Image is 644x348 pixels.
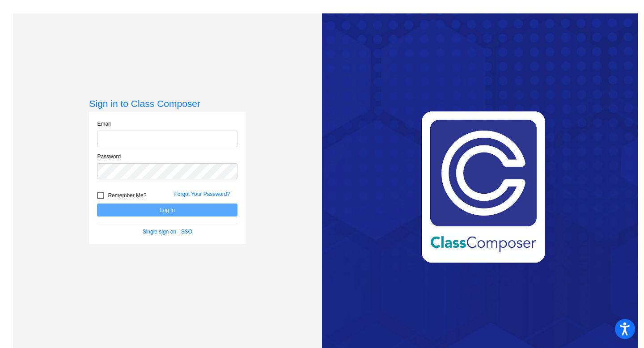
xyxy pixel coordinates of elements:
h3: Sign in to Class Composer [89,98,246,109]
span: Remember Me? [108,190,146,201]
label: Email [97,120,110,128]
a: Single sign on - SSO [143,229,192,235]
button: Log In [97,204,237,216]
label: Password [97,153,121,161]
a: Forgot Your Password? [174,191,230,197]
